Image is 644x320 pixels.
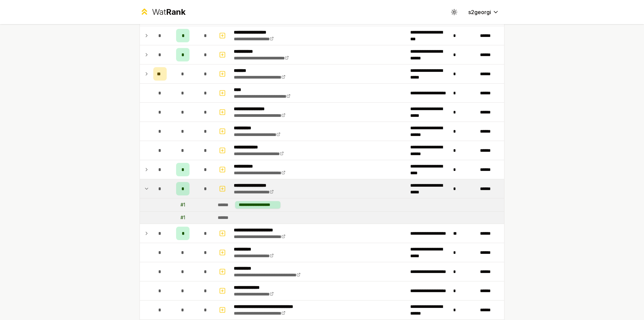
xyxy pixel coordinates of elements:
a: WatRank [140,7,185,17]
span: Rank [166,7,185,17]
span: s2georgi [468,8,491,16]
div: Wat [152,7,185,17]
div: # 1 [180,214,185,221]
div: # 1 [180,201,185,208]
button: s2georgi [463,6,504,18]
